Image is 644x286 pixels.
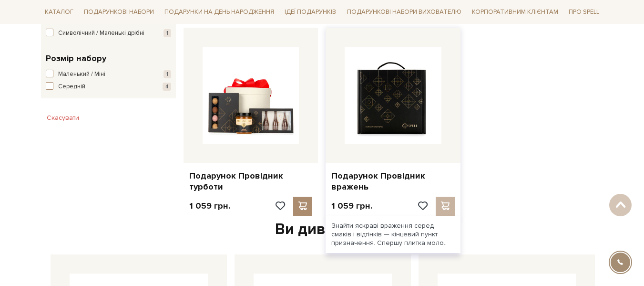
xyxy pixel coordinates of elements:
[47,220,598,240] div: Ви дивились
[46,82,171,92] button: Середній 4
[163,83,171,91] span: 4
[80,5,158,20] a: Подарункові набори
[164,70,171,78] span: 1
[41,110,85,126] button: Скасувати
[331,201,372,212] p: 1 059 грн.
[58,82,85,92] span: Середній
[345,47,441,144] img: Подарунок Провідник вражень
[161,5,278,20] a: Подарунки на День народження
[343,4,465,20] a: Подарункові набори вихователю
[46,29,171,38] button: Символічний / Маленькі дрібні 1
[331,170,455,193] a: Подарунок Провідник вражень
[189,170,313,193] a: Подарунок Провідник турботи
[164,29,171,37] span: 1
[565,5,603,20] a: Про Spell
[326,216,460,254] div: Знайти яскраві враження серед смаків і відтінків — кінцевий пункт призначення. Спершу плитка моло..
[58,29,144,38] span: Символічний / Маленькі дрібні
[58,70,105,79] span: Маленький / Міні
[468,4,562,20] a: Корпоративним клієнтам
[281,5,340,20] a: Ідеї подарунків
[189,201,230,212] p: 1 059 грн.
[46,70,171,79] button: Маленький / Міні 1
[41,5,77,20] a: Каталог
[46,52,106,65] span: Розмір набору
